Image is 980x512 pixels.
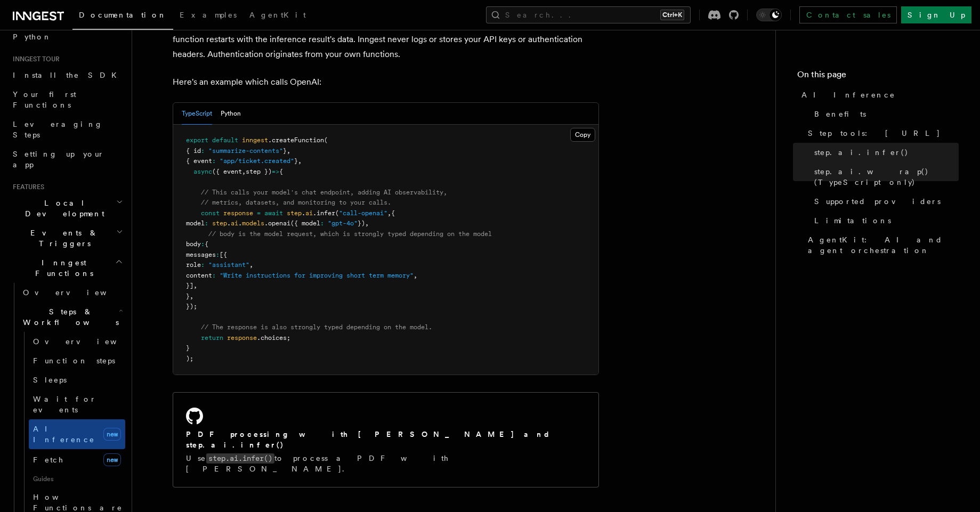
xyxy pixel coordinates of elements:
a: Documentation [72,3,173,30]
span: Supported providers [814,196,941,207]
span: messages [186,251,216,258]
span: Function steps [33,356,115,365]
a: Python [9,27,125,46]
span: : [212,272,216,279]
a: Wait for events [29,389,125,419]
span: ); [186,355,193,362]
span: : [216,251,220,258]
span: = [257,209,261,217]
span: Python [13,32,52,41]
span: : [201,261,205,269]
a: Sleeps [29,370,125,389]
span: : [201,240,205,248]
span: : [212,157,216,165]
span: Features [9,183,44,191]
span: response [223,209,253,217]
a: Function steps [29,351,125,370]
span: "gpt-4o" [328,220,358,227]
span: // This calls your model's chat endpoint, adding AI observability, [201,189,447,196]
p: Here's an example which calls OpenAI: [173,75,599,90]
span: return [201,334,223,342]
span: await [264,209,283,217]
h2: PDF processing with [PERSON_NAME] and step.ai.infer() [186,429,586,450]
span: Install the SDK [13,71,123,79]
kbd: Ctrl+K [660,10,684,20]
a: Your first Functions [9,85,125,115]
span: , [242,168,246,175]
span: response [227,334,257,342]
span: // The response is also strongly typed depending on the model. [201,323,432,331]
span: [{ [220,251,227,258]
span: .infer [313,209,335,217]
span: "summarize-contents" [208,147,283,155]
span: => [272,168,279,175]
span: step }) [246,168,272,175]
span: async [193,168,212,175]
span: .openai [264,220,290,227]
h4: On this page [797,68,959,85]
span: Step tools: [URL] [808,128,941,139]
span: Leveraging Steps [13,120,103,139]
a: step.ai.wrap() (TypeScript only) [810,162,959,192]
span: , [190,292,193,300]
button: Inngest Functions [9,253,125,283]
span: AgentKit [249,11,306,19]
span: : [201,147,205,155]
a: AgentKit: AI and agent orchestration [804,230,959,260]
span: : [320,220,324,227]
code: step.ai.infer() [206,453,274,464]
a: Overview [29,332,125,351]
span: , [193,282,197,289]
span: Limitations [814,215,891,226]
a: Setting up your app [9,144,125,174]
span: , [249,261,253,269]
span: } [283,147,287,155]
span: Your first Functions [13,90,76,109]
a: Install the SDK [9,66,125,85]
span: Inngest tour [9,55,60,63]
span: role [186,261,201,269]
span: step [212,220,227,227]
a: Leveraging Steps [9,115,125,144]
span: Wait for events [33,395,96,414]
span: "call-openai" [339,209,387,217]
span: Sleeps [33,376,67,384]
span: { event [186,157,212,165]
span: Guides [29,470,125,487]
button: Copy [570,128,595,142]
span: body [186,240,201,248]
span: , [298,157,302,165]
a: Examples [173,3,243,29]
span: step.ai.infer() [814,147,909,158]
span: new [103,428,121,441]
span: step [287,209,302,217]
span: Examples [180,11,237,19]
span: ai [305,209,313,217]
span: .createFunction [268,136,324,144]
a: AI Inferencenew [29,419,125,449]
span: }] [186,282,193,289]
span: . [227,220,231,227]
span: Setting up your app [13,150,104,169]
span: AgentKit: AI and agent orchestration [808,234,959,256]
span: Overview [33,337,143,346]
p: Use to process a PDF with [PERSON_NAME]. [186,453,586,474]
span: , [287,147,290,155]
span: }) [358,220,365,227]
span: { [391,209,395,217]
span: "app/ticket.created" [220,157,294,165]
span: { id [186,147,201,155]
span: content [186,272,212,279]
span: . [302,209,305,217]
span: export [186,136,208,144]
span: AI Inference [33,425,95,444]
span: inngest [242,136,268,144]
a: Limitations [810,211,959,230]
span: Overview [23,288,133,297]
span: { [205,240,208,248]
span: } [186,344,190,352]
span: step.ai.wrap() (TypeScript only) [814,166,959,188]
span: model [186,220,205,227]
span: , [387,209,391,217]
span: // metrics, datasets, and monitoring to your calls. [201,199,391,206]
